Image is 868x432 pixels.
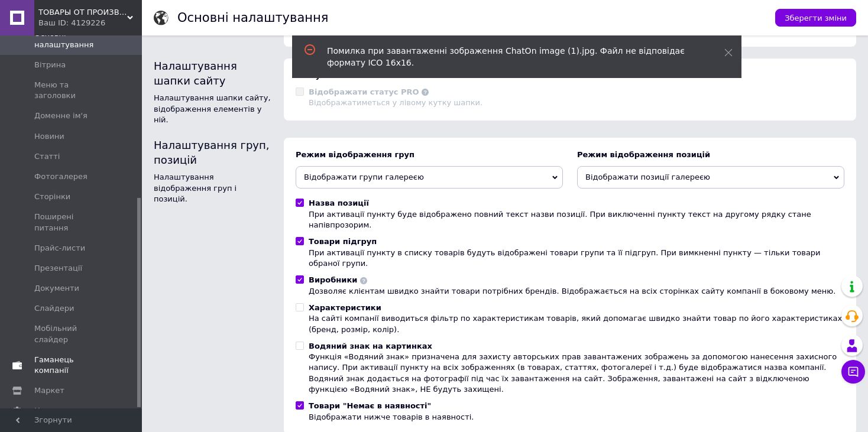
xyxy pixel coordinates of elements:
[785,14,847,22] span: Зберегти зміни
[177,11,328,25] h1: Основні налаштування
[304,173,424,181] span: Відображати групи галереєю
[38,18,142,28] div: Ваш ID: 4129226
[309,286,835,297] div: Дозволяє клієнтам швидко знайти товари потрібних брендів. Відображається на всіх сторінках сайту ...
[309,412,474,423] div: Відображати нижче товарів в наявності.
[309,98,482,108] div: Відображатиметься у лівому кутку шапки.
[34,405,95,416] span: Налаштування
[34,323,109,345] span: Мобільний слайдер
[154,139,269,166] span: Налаштування груп, позицій
[327,45,695,69] div: Помилка при завантаженні зображення ChatOn image (1).jpg. Файл не відповідає формату ICO 16x16.
[34,355,109,376] span: Гаманець компанії
[34,131,64,142] span: Новини
[34,80,109,101] span: Меню та заголовки
[34,263,82,274] span: Презентації
[154,173,237,203] span: Налаштування відображення груп і позицій.
[34,243,85,254] span: Прайс-листи
[34,28,109,50] span: Основні налаштування
[154,60,237,87] span: Налаштування шапки сайту
[34,385,64,396] span: Маркет
[309,352,844,395] div: Функція «Водяний знак» призначена для захисту авторських прав завантажених зображень за допомогою...
[309,248,844,269] div: При активації пункту в списку товарів будуть відображені товари групи та її підгруп. При вимкненн...
[34,303,75,314] span: Слайдери
[34,191,70,202] span: Сторінки
[577,150,710,159] span: Режим відображення позицій
[154,93,271,124] span: Налаштування шапки сайту, відображення елементів у ній.
[309,275,357,284] span: Виробники
[34,151,60,162] span: Статті
[309,313,844,334] div: На сайті компанії виводиться фільтр по характеристикам товарів, який допомагає швидко знайти това...
[296,150,414,159] span: Режим відображення груп
[585,173,710,181] span: Відображати позиції галереєю
[34,283,79,294] span: Документи
[34,171,88,182] span: Фотогалерея
[34,111,88,121] span: Доменне ім'я
[841,360,865,384] button: Чат з покупцем
[34,212,109,233] span: Поширені питання
[309,401,431,410] span: Товари "Немає в наявності"
[309,199,369,207] span: Назва позиції
[38,7,127,18] span: ТОВАРЫ ОТ ПРОИЗВОДИТЕЛЯ
[34,60,66,70] span: Вітрина
[309,237,377,246] span: Товари підгруп
[309,342,432,350] span: Водяний знак на картинках
[309,303,381,312] span: Характеристики
[775,9,856,27] button: Зберегти зміни
[309,87,419,96] span: Відображати статус PRO
[309,209,844,230] div: При активації пункту буде відображено повний текст назви позиції. При виключенні пункту текст на ...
